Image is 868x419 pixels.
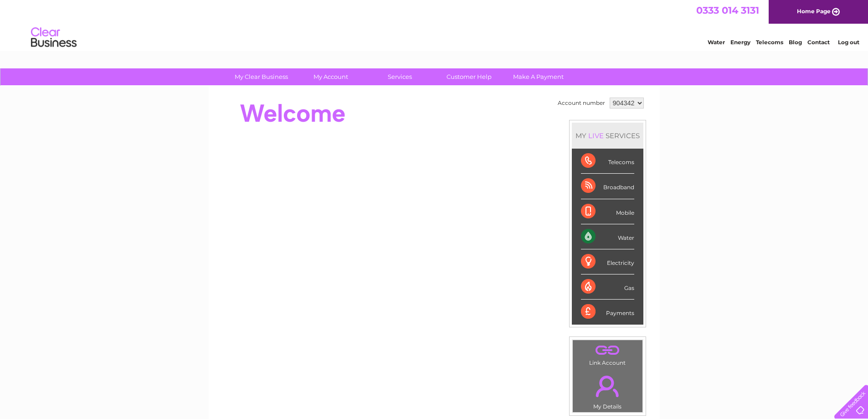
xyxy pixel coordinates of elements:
[219,5,650,44] div: Clear Business is a trading name of Verastar Limited (registered in [GEOGRAPHIC_DATA] No. 3667643...
[572,368,643,413] td: My Details
[555,95,607,111] td: Account number
[789,39,802,46] a: Blog
[581,300,634,324] div: Payments
[730,39,750,46] a: Energy
[581,149,634,174] div: Telecoms
[581,174,634,199] div: Broadband
[581,274,634,300] div: Gas
[581,249,634,274] div: Electricity
[572,340,643,368] td: Link Account
[31,24,77,52] img: logo.png
[756,39,783,46] a: Telecoms
[224,68,299,85] a: My Clear Business
[575,342,640,358] a: .
[431,68,507,85] a: Customer Help
[572,123,643,149] div: MY SERVICES
[362,68,437,85] a: Services
[708,39,725,46] a: Water
[293,68,368,85] a: My Account
[696,5,759,16] a: 0333 014 3131
[575,370,640,402] a: .
[581,199,634,224] div: Mobile
[581,224,634,249] div: Water
[838,39,859,46] a: Log out
[807,39,830,46] a: Contact
[586,131,606,140] div: LIVE
[501,68,576,85] a: Make A Payment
